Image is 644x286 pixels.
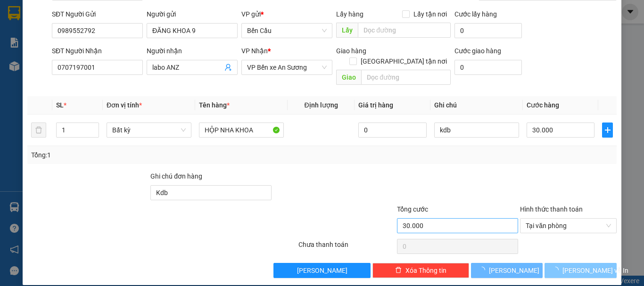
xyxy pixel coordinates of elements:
span: [PERSON_NAME] [297,265,347,276]
div: Tổng: 1 [31,150,249,160]
span: Tổng cước [397,205,428,213]
span: Xóa Thông tin [405,265,446,276]
span: Cước hàng [527,101,559,109]
input: VD: Bàn, Ghế [199,123,284,138]
input: Dọc đường [358,23,451,38]
span: [PERSON_NAME]: [3,61,99,66]
span: Lấy [336,23,358,38]
div: Người gửi [147,9,238,19]
input: Cước lấy hàng [454,23,522,38]
input: Ghi chú đơn hàng [150,185,272,200]
span: SL [56,101,64,109]
label: Ghi chú đơn hàng [150,172,202,180]
span: loading [552,267,562,273]
span: Giao [336,70,361,85]
span: Bến Cầu [247,24,327,38]
label: Cước giao hàng [454,47,501,55]
div: VP gửi [241,9,332,19]
span: VP Nhận [241,47,268,55]
span: VP Bến xe An Sương [247,60,327,74]
span: Tên hàng [199,101,230,109]
input: 0 [358,123,426,138]
span: [PERSON_NAME] và In [562,265,628,276]
label: Hình thức thanh toán [520,205,583,213]
button: [PERSON_NAME] [273,263,370,278]
span: [GEOGRAPHIC_DATA] tận nơi [357,56,451,66]
span: Bất kỳ [112,123,186,137]
span: delete [395,267,402,274]
span: Định lượng [304,101,338,109]
span: user-add [224,64,232,71]
span: 14:36:21 [DATE] [21,68,58,74]
span: VPBC1308250010 [47,60,99,67]
button: plus [602,123,613,138]
span: Giá trị hàng [358,101,393,109]
span: plus [603,126,612,134]
span: In ngày: [3,68,58,74]
input: Cước giao hàng [454,60,522,75]
div: SĐT Người Nhận [52,46,143,56]
input: Ghi Chú [434,123,519,138]
span: Đơn vị tính [107,101,142,109]
label: Cước lấy hàng [454,10,497,18]
button: [PERSON_NAME] và In [545,263,617,278]
span: [PERSON_NAME] [489,265,539,276]
div: Người nhận [147,46,238,56]
button: deleteXóa Thông tin [372,263,469,278]
span: Giao hàng [336,47,366,55]
span: 01 Võ Văn Truyện, KP.1, Phường 2 [74,28,130,40]
span: ----------------------------------------- [25,51,116,58]
span: Hotline: 19001152 [74,42,116,48]
strong: ĐỒNG PHƯỚC [74,5,129,13]
button: delete [31,123,46,138]
span: loading [479,267,489,273]
div: Chưa thanh toán [297,239,396,256]
span: Bến xe [GEOGRAPHIC_DATA] [74,15,127,27]
th: Ghi chú [430,96,523,114]
span: Lấy hàng [336,10,363,18]
span: Lấy tận nơi [410,9,451,19]
span: Tại văn phòng [526,219,611,233]
img: logo [3,6,45,47]
div: SĐT Người Gửi [52,9,143,19]
button: [PERSON_NAME] [471,263,543,278]
input: Dọc đường [361,70,451,85]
